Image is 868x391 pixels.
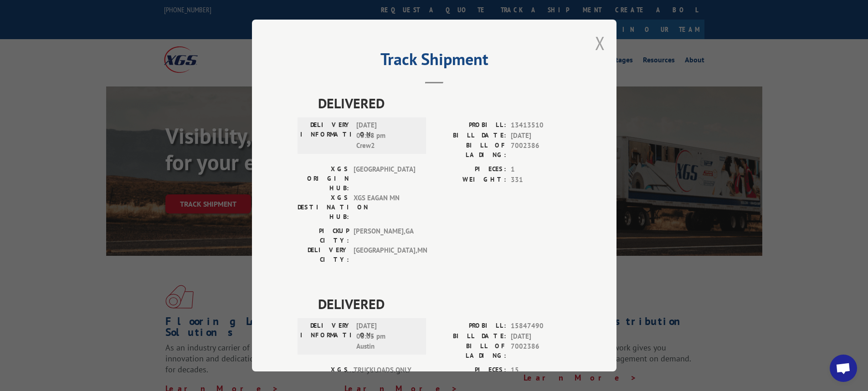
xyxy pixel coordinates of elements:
[511,141,571,160] span: 7002386
[298,193,349,222] label: XGS DESTINATION HUB:
[511,120,571,131] span: 13413510
[595,31,605,55] button: Close modal
[356,120,418,151] span: [DATE] 03:28 pm Crew2
[511,175,571,185] span: 331
[298,164,349,193] label: XGS ORIGIN HUB:
[354,226,415,245] span: [PERSON_NAME] , GA
[434,131,506,141] label: BILL DATE:
[318,93,571,113] span: DELIVERED
[298,53,571,70] h2: Track Shipment
[318,294,571,314] span: DELIVERED
[434,120,506,131] label: PROBILL:
[434,175,506,185] label: WEIGHT:
[511,331,571,342] span: [DATE]
[298,245,349,264] label: DELIVERY CITY:
[298,226,349,245] label: PICKUP CITY:
[511,321,571,331] span: 15847490
[434,141,506,160] label: BILL OF LADING:
[300,120,352,151] label: DELIVERY INFORMATION:
[434,164,506,175] label: PIECES:
[356,321,418,352] span: [DATE] 06:05 pm Austin
[354,193,415,222] span: XGS EAGAN MN
[354,164,415,193] span: [GEOGRAPHIC_DATA]
[511,341,571,361] span: 7002386
[434,321,506,331] label: PROBILL:
[511,131,571,141] span: [DATE]
[434,341,506,361] label: BILL OF LADING:
[300,321,352,352] label: DELIVERY INFORMATION:
[434,331,506,342] label: BILL DATE:
[434,365,506,376] label: PIECES:
[830,355,857,382] div: Open chat
[354,245,415,264] span: [GEOGRAPHIC_DATA] , MN
[511,365,571,376] span: 15
[511,164,571,175] span: 1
